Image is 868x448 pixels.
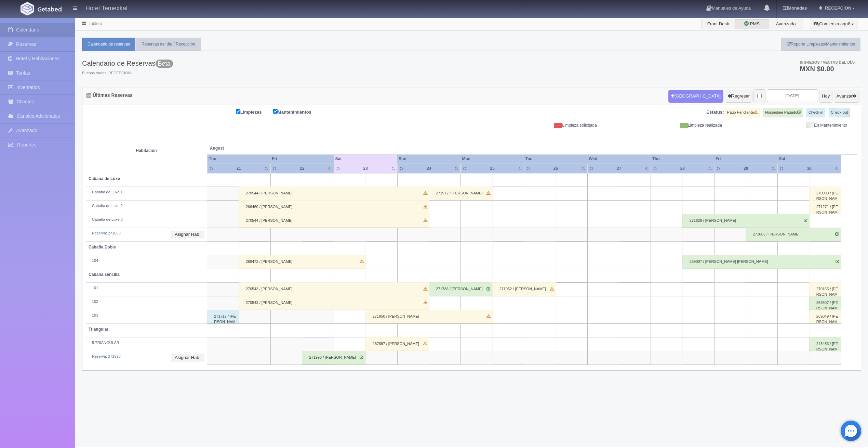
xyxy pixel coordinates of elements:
[171,354,204,361] button: Asignar Hab.
[725,90,752,103] button: Regresar
[492,282,556,296] div: 271952 / [PERSON_NAME]
[89,21,102,26] a: Tablero
[609,166,629,171] div: 27
[365,337,429,351] div: 267697 / [PERSON_NAME]
[92,354,121,358] a: Reserva: 271996
[85,3,128,12] h4: Hotel Temexkal
[429,187,492,200] div: 271972 / [PERSON_NAME]
[21,2,34,15] img: Getabed
[207,310,239,323] div: 271717 / [PERSON_NAME]
[89,245,116,249] b: Cabaña Doble
[799,166,819,171] div: 30
[482,166,502,171] div: 25
[292,166,312,171] div: 22
[682,255,841,269] div: 269007 / [PERSON_NAME] [PERSON_NAME]
[136,148,157,153] strong: Habitación
[668,90,723,103] button: [GEOGRAPHIC_DATA]
[273,108,322,116] label: Mantenimientos
[769,19,803,29] label: Avanzado
[89,217,204,222] div: Cabaña de Luxe 3
[207,154,270,164] th: Thu
[546,166,565,171] div: 26
[86,93,133,98] h4: Últimas Reservas
[460,154,524,164] th: Mon
[777,154,841,164] th: Sat
[334,154,397,164] th: Sat
[82,38,135,51] a: Calendario de reservas
[763,108,803,117] label: Hospedaje Pagado
[783,5,807,11] b: Monedas
[156,60,173,68] span: Beta
[829,108,850,117] label: Check-out
[239,296,429,310] div: 270543 / [PERSON_NAME]
[602,123,727,128] div: Limpieza realizada
[89,340,204,346] div: 5 TRIANGULAR
[587,154,651,164] th: Wed
[82,60,173,67] h3: Calendario de Reservas
[171,231,204,238] button: Asignar Hab.
[823,5,851,11] span: RECEPCION
[89,327,108,332] b: Triangular
[809,200,841,214] div: 271271 / [PERSON_NAME]
[714,154,777,164] th: Fri
[239,282,429,296] div: 270543 / [PERSON_NAME]
[270,154,334,164] th: Fri
[302,351,365,364] div: 271996 / [PERSON_NAME]
[356,166,375,171] div: 23
[38,7,62,12] img: Getabed
[89,190,204,195] div: Cabaña de Luxe 1
[682,214,810,228] div: 271626 / [PERSON_NAME]
[809,296,841,310] div: 268507 / [PERSON_NAME]
[735,19,769,29] label: PMS
[834,90,859,103] button: Avanzar
[229,166,249,171] div: 21
[810,19,857,29] button: ¡Comienza aquí!
[239,200,429,214] div: 266460 / [PERSON_NAME]
[800,65,855,72] h3: MXN $0.00
[89,299,204,305] div: 102
[365,310,493,323] div: 271950 / [PERSON_NAME]
[429,282,492,296] div: 271788 / [PERSON_NAME]
[239,187,429,200] div: 270544 / [PERSON_NAME]
[89,258,204,264] div: 104
[236,108,272,116] label: Limpiezas
[210,145,331,151] span: August
[92,231,121,235] a: Reserva: 271663
[89,272,120,277] b: Cabaña sencilla
[239,255,366,269] div: 269472 / [PERSON_NAME]
[819,90,832,103] button: Hoy
[809,337,841,351] div: 243453 / [PERSON_NAME] De La [PERSON_NAME]
[809,310,841,323] div: 269049 / [PERSON_NAME] Del [PERSON_NAME]
[725,108,760,117] label: Pago Pendiente
[239,214,429,228] div: 270544 / [PERSON_NAME]
[809,282,841,296] div: 270165 / [PERSON_NAME]
[524,154,587,164] th: Tue
[781,38,860,51] a: Reporte Limpiezas/Mantenimientos
[800,60,855,64] span: Ingresos / Ventas del día
[236,109,240,114] input: Limpiezas
[89,203,204,209] div: Cabaña de Luxe 2
[477,123,602,128] div: Limpieza solicitada
[89,285,204,291] div: 101
[736,166,756,171] div: 29
[672,166,692,171] div: 28
[136,38,201,51] a: Reservas del día / Recepción
[89,313,204,318] div: 103
[706,109,724,116] label: Estatus:
[746,228,841,241] div: 271663 / [PERSON_NAME]
[806,108,825,117] label: Check-in
[701,19,735,29] label: Front Desk
[82,71,173,76] span: Buenas tardes, RECEPCION.
[419,166,439,171] div: 24
[397,154,460,164] th: Sun
[651,154,714,164] th: Thu
[273,109,278,114] input: Mantenimientos
[809,187,841,200] div: 270093 / [PERSON_NAME]
[89,176,120,181] b: Cabaña de Luxe
[727,123,852,128] div: En Mantenimiento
